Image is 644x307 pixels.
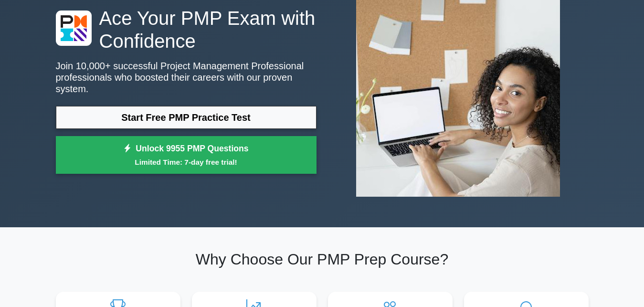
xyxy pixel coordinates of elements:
a: Start Free PMP Practice Test [56,106,317,129]
p: Join 10,000+ successful Project Management Professional professionals who boosted their careers w... [56,60,317,95]
h2: Why Choose Our PMP Prep Course? [56,250,589,268]
h1: Ace Your PMP Exam with Confidence [56,7,317,53]
a: Unlock 9955 PMP QuestionsLimited Time: 7-day free trial! [56,136,317,174]
small: Limited Time: 7-day free trial! [68,157,305,168]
